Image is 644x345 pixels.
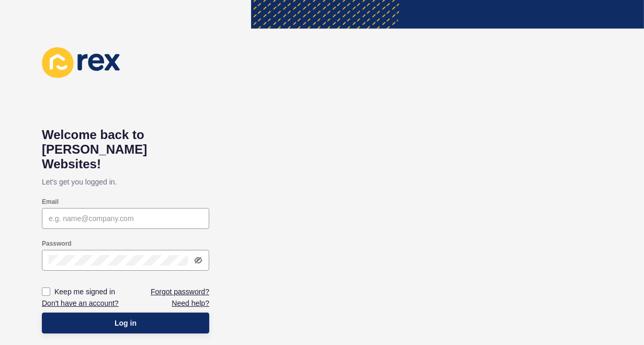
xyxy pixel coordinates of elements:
label: Keep me signed in [54,286,115,297]
a: Don't have an account? [42,298,119,308]
h1: Welcome back to [PERSON_NAME] Websites! [42,128,209,171]
button: Log in [42,313,209,333]
span: Log in [115,318,137,328]
input: e.g. name@company.com [49,213,202,224]
a: Forgot password? [151,286,209,297]
label: Email [42,198,59,206]
p: Let's get you logged in. [42,171,209,192]
label: Password [42,239,72,248]
a: Need help? [172,298,209,308]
